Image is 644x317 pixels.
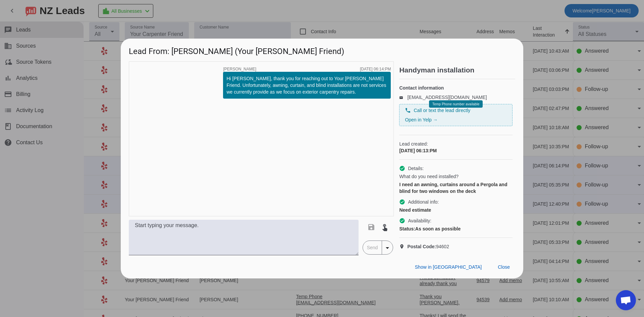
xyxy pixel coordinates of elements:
button: Close [492,261,515,273]
a: Open in Yelp → [405,117,437,122]
span: [PERSON_NAME] [223,67,256,71]
span: Details: [408,165,424,172]
span: Availability: [408,217,431,224]
mat-icon: touch_app [381,223,389,231]
mat-icon: check_circle [399,218,405,224]
mat-icon: email [399,96,407,99]
div: Open chat [616,290,636,310]
span: Lead created: [399,141,513,147]
h1: Lead From: [PERSON_NAME] (Your [PERSON_NAME] Friend) [121,39,523,61]
span: 94602 [407,243,449,250]
span: Close [498,264,510,270]
div: As soon as possible [399,225,513,232]
div: Hi [PERSON_NAME], thank you for reaching out to Your [PERSON_NAME] Friend. Unfortunately, awning,... [226,75,387,95]
div: [DATE] 06:13:PM [399,147,513,154]
strong: Status: [399,226,415,231]
div: I need an awning, curtains around a Pergola and blind for two windows on the deck [399,181,513,195]
span: Temp Phone number available [432,102,479,106]
h2: Handyman installation [399,67,515,73]
mat-icon: phone [405,107,411,113]
span: Call or text the lead directly [414,107,470,114]
mat-icon: check_circle [399,199,405,205]
span: Additional info: [408,199,439,205]
mat-icon: check_circle [399,165,405,171]
span: What do you need installed? [399,173,459,180]
button: Show in [GEOGRAPHIC_DATA] [410,261,487,273]
mat-icon: location_on [399,244,407,249]
div: Need estimate [399,207,513,213]
mat-icon: arrow_drop_down [383,244,391,252]
div: [DATE] 06:14:PM [360,67,391,71]
h4: Contact information [399,85,513,91]
a: [EMAIL_ADDRESS][DOMAIN_NAME] [407,95,487,100]
span: Show in [GEOGRAPHIC_DATA] [415,264,482,270]
strong: Postal Code: [407,244,436,249]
